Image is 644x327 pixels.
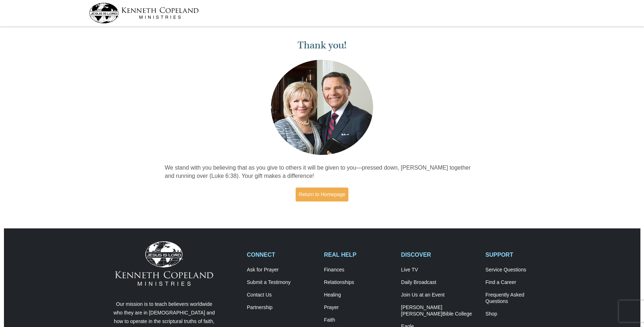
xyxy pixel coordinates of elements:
[247,251,316,258] h2: CONNECT
[296,188,349,202] a: Return to Homepage
[247,267,316,273] a: Ask for Prayer
[485,311,555,317] a: Shop
[401,267,478,273] a: Live TV
[324,267,394,273] a: Finances
[401,292,478,298] a: Join Us at an Event
[324,317,394,323] a: Faith
[247,279,316,286] a: Submit a Testimony
[324,292,394,298] a: Healing
[485,251,555,258] h2: SUPPORT
[247,292,316,298] a: Contact Us
[485,292,555,305] a: Frequently AskedQuestions
[247,304,316,311] a: Partnership
[269,58,375,157] img: Kenneth and Gloria
[115,241,213,286] img: Kenneth Copeland Ministries
[165,164,479,180] p: We stand with you believing that as you give to others it will be given to you—pressed down, [PER...
[442,311,472,317] span: Bible College
[401,251,478,258] h2: DISCOVER
[324,279,394,286] a: Relationships
[165,39,479,51] h1: Thank you!
[324,304,394,311] a: Prayer
[89,3,199,23] img: kcm-header-logo.svg
[485,279,555,286] a: Find a Career
[401,304,478,317] a: [PERSON_NAME] [PERSON_NAME]Bible College
[401,279,478,286] a: Daily Broadcast
[324,251,394,258] h2: REAL HELP
[485,267,555,273] a: Service Questions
